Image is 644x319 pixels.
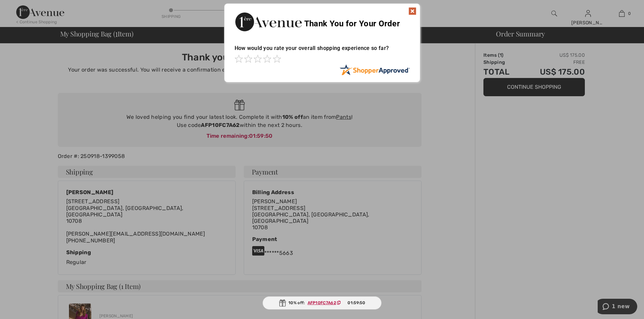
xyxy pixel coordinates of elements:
[235,38,410,64] div: How would you rate your overall shopping experience so far?
[262,296,382,310] div: 10% off:
[408,7,416,15] img: x
[348,300,365,306] span: 01:59:50
[235,10,302,33] img: Thank You for Your Order
[279,299,286,307] img: Gift.svg
[304,19,400,28] span: Thank You for Your Order
[14,5,32,11] span: 1 new
[308,300,336,305] ins: AFP10FC7A62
